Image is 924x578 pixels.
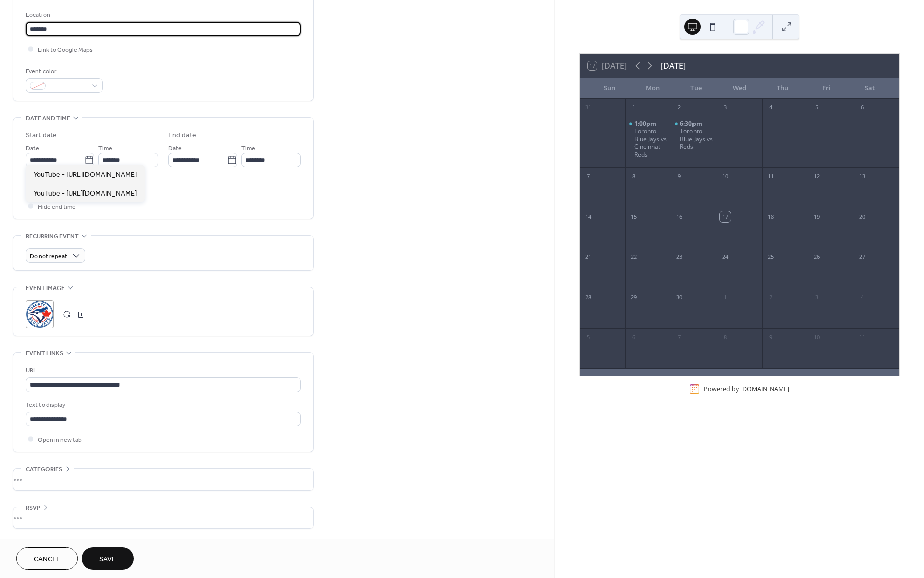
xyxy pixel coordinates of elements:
div: 4 [765,102,776,113]
div: Toronto Blue Jays vs Reds [680,127,713,151]
div: Toronto Blue Jays vs Cincinnati Reds [625,120,671,159]
div: 24 [720,251,731,262]
span: Categories [26,464,62,475]
span: Event image [26,283,65,294]
div: 10 [811,332,822,343]
span: Recurring event [26,231,79,242]
span: Event links [26,348,63,359]
div: 11 [857,332,868,343]
div: 22 [628,251,639,262]
div: Thu [761,78,804,99]
div: 10 [720,171,731,182]
div: Toronto Blue Jays vs Reds [671,120,717,151]
div: 19 [811,211,822,222]
div: 6 [628,332,639,343]
div: 25 [765,251,776,262]
div: 12 [811,171,822,182]
div: Location [26,10,299,20]
div: Toronto Blue Jays vs Cincinnati Reds [634,127,667,158]
div: 27 [857,251,868,262]
div: 26 [811,251,822,262]
span: YouTube - [URL][DOMAIN_NAME] [34,188,137,199]
div: Mon [631,78,674,99]
span: Do not repeat [30,251,67,262]
div: Sun [588,78,631,99]
div: Text to display [26,400,299,410]
div: 6 [857,102,868,113]
div: 4 [857,292,868,303]
span: 1:00pm [634,120,658,128]
div: ••• [13,507,313,528]
div: Event color [26,66,101,77]
div: Powered by [704,384,789,393]
div: 7 [583,171,594,182]
div: 11 [765,171,776,182]
div: 23 [674,251,685,262]
div: 2 [765,292,776,303]
div: 17 [720,211,731,222]
div: 8 [720,332,731,343]
span: Time [241,143,255,154]
div: 3 [720,102,731,113]
div: [DATE] [661,60,686,72]
div: 3 [811,292,822,303]
span: Date and time [26,113,70,124]
a: [DOMAIN_NAME] [740,384,789,393]
div: Start date [26,130,57,141]
div: Sat [848,78,891,99]
div: 30 [674,292,685,303]
span: Time [98,143,112,154]
div: 5 [583,332,594,343]
div: 31 [583,102,594,113]
div: 15 [628,211,639,222]
div: 5 [811,102,822,113]
div: ; [26,300,54,328]
div: 16 [674,211,685,222]
div: 9 [674,171,685,182]
div: 8 [628,171,639,182]
div: 28 [583,292,594,303]
div: 7 [674,332,685,343]
span: Cancel [34,554,60,565]
div: 1 [720,292,731,303]
div: 21 [583,251,594,262]
div: Tue [674,78,718,99]
span: Link to Google Maps [38,45,93,55]
div: Wed [718,78,761,99]
div: 14 [583,211,594,222]
div: 20 [857,211,868,222]
div: 13 [857,171,868,182]
button: Cancel [16,547,78,570]
div: 9 [765,332,776,343]
span: Open in new tab [38,435,82,445]
span: Date [26,143,39,154]
button: Save [82,547,134,570]
div: 2 [674,102,685,113]
span: Hide end time [38,202,76,212]
span: Save [99,554,116,565]
div: URL [26,365,299,376]
div: ••• [13,469,313,490]
div: 29 [628,292,639,303]
div: 18 [765,211,776,222]
span: RSVP [26,503,40,513]
div: 1 [628,102,639,113]
div: End date [168,130,196,141]
span: 6:30pm [680,120,704,128]
div: Fri [804,78,848,99]
span: YouTube - [URL][DOMAIN_NAME] [34,170,137,180]
span: Date [168,143,182,154]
